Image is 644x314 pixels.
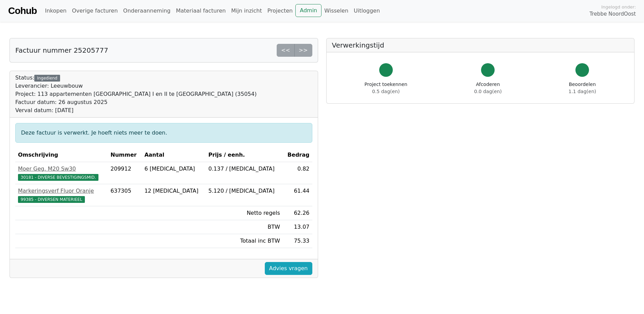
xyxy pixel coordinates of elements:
[283,220,312,234] td: 13.07
[365,81,407,95] div: Project toekennen
[474,89,502,94] span: 0.0 dag(en)
[15,74,257,115] div: Status:
[295,4,321,17] a: Admin
[264,4,295,18] a: Projecten
[18,165,105,173] div: Moer Geg. M20 Sw30
[590,10,636,18] span: Trebbe NoordOost
[569,89,596,94] span: 1.1 dag(en)
[108,162,142,184] td: 209912
[142,148,205,162] th: Aantal
[15,98,257,106] div: Factuur datum: 26 augustus 2025
[283,184,312,206] td: 61.44
[8,3,37,19] a: Cohub
[283,234,312,248] td: 75.33
[208,187,280,195] div: 5.120 / [MEDICAL_DATA]
[206,234,283,248] td: Totaal inc BTW
[108,184,142,206] td: 637305
[144,187,203,195] div: 12 [MEDICAL_DATA]
[474,81,502,95] div: Afcoderen
[283,162,312,184] td: 0.82
[15,106,257,115] div: Verval datum: [DATE]
[121,4,173,18] a: Onderaanneming
[208,165,280,173] div: 0.137 / [MEDICAL_DATA]
[569,81,596,95] div: Beoordelen
[18,187,105,203] a: Markeringsverf Fluor Oranje99385 - DIVERSEN MATERIEEL
[15,90,257,98] div: Project: 113 appartementen [GEOGRAPHIC_DATA] I en II te [GEOGRAPHIC_DATA] (35054)
[108,148,142,162] th: Nummer
[265,262,312,275] a: Advies vragen
[18,187,105,195] div: Markeringsverf Fluor Oranje
[144,165,203,173] div: 6 [MEDICAL_DATA]
[283,206,312,220] td: 62.26
[173,4,228,18] a: Materiaal facturen
[34,75,60,82] div: Ingediend
[332,41,629,49] h5: Verwerkingstijd
[601,4,636,10] span: Ingelogd onder:
[206,220,283,234] td: BTW
[228,4,265,18] a: Mijn inzicht
[372,89,400,94] span: 0.5 dag(en)
[18,196,85,203] span: 99385 - DIVERSEN MATERIEEL
[42,4,69,18] a: Inkopen
[15,46,108,54] h5: Factuur nummer 25205777
[18,174,98,181] span: 30181 - DIVERSE BEVESTIGINGSMID.
[18,165,105,181] a: Moer Geg. M20 Sw3030181 - DIVERSE BEVESTIGINGSMID.
[321,4,351,18] a: Wisselen
[206,148,283,162] th: Prijs / eenh.
[15,82,257,90] div: Leverancier: Leeuwbouw
[206,206,283,220] td: Netto regels
[351,4,383,18] a: Uitloggen
[15,148,108,162] th: Omschrijving
[15,123,312,143] div: Deze factuur is verwerkt. Je hoeft niets meer te doen.
[283,148,312,162] th: Bedrag
[69,4,121,18] a: Overige facturen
